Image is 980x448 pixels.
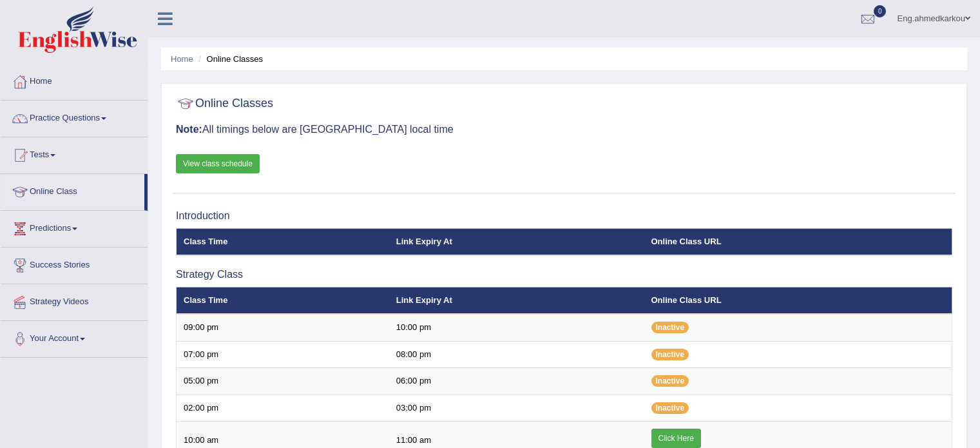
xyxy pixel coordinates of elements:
a: Click Here [651,429,701,448]
h3: Strategy Class [176,269,952,280]
a: Predictions [1,211,148,243]
td: 10:00 pm [389,314,644,341]
th: Link Expiry At [389,228,644,255]
td: 08:00 pm [389,341,644,368]
th: Link Expiry At [389,287,644,314]
a: Success Stories [1,248,148,280]
h2: Online Classes [176,94,273,113]
h3: Introduction [176,210,952,222]
a: Home [171,54,193,64]
b: Note: [176,124,202,135]
span: 0 [874,5,887,17]
td: 03:00 pm [389,394,644,422]
a: Tests [1,137,148,170]
th: Online Class URL [644,228,952,255]
a: Practice Questions [1,101,148,133]
a: Online Class [1,174,144,206]
td: 07:00 pm [177,341,389,368]
td: 02:00 pm [177,394,389,422]
span: Inactive [651,402,689,414]
li: Online Classes [195,53,263,65]
th: Online Class URL [644,287,952,314]
h3: All timings below are [GEOGRAPHIC_DATA] local time [176,124,952,135]
th: Class Time [177,287,389,314]
th: Class Time [177,228,389,255]
span: Inactive [651,322,689,333]
td: 09:00 pm [177,314,389,341]
span: Inactive [651,349,689,360]
td: 06:00 pm [389,368,644,395]
a: Strategy Videos [1,284,148,317]
span: Inactive [651,375,689,387]
td: 05:00 pm [177,368,389,395]
a: Home [1,64,148,96]
a: Your Account [1,321,148,353]
a: View class schedule [176,154,260,173]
